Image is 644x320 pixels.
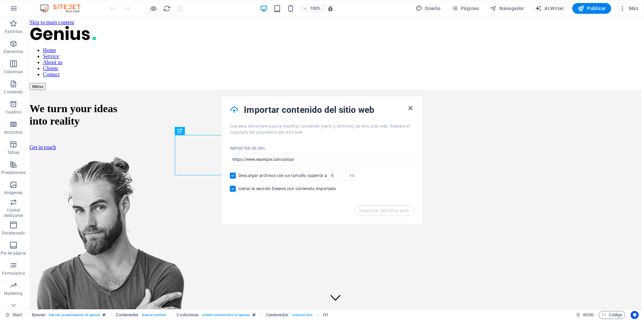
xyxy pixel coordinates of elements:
[1,250,26,256] p: Pie de página
[4,190,22,195] p: Imágenes
[4,69,23,75] p: Columnas
[449,3,482,14] button: Páginas (Ctrl+Alt+S)
[4,89,23,95] p: Contenido
[32,311,329,319] nav: breadcrumb
[163,5,171,12] i: Volver a cargar página
[6,109,21,115] p: Cuadros
[310,4,321,12] h6: 100%
[576,311,594,319] h6: Tiempo de la sesión
[7,150,20,155] p: Tablas
[413,3,443,14] div: Diseño (Ctrl+Alt+Y)
[238,173,327,178] span: Descargar archivos con un tamaño superior a
[490,5,524,12] span: Navegador
[32,311,46,319] span: Haz clic para seleccionar y doble clic para editar
[619,5,638,12] span: Más
[230,153,414,166] input: https://www.example.com/about
[253,313,256,317] i: Este elemento es un preajuste personalizable
[266,311,288,319] span: Haz clic para seleccionar y doble clic para editar
[578,5,606,12] span: Publicar
[48,311,100,319] span: . banner .preset-banner-v3-genius
[2,230,25,236] p: Encabezado
[141,311,166,319] span: . banner-content
[116,311,139,319] span: Haz clic para seleccionar y doble clic para editar
[602,311,622,319] span: Código
[323,311,328,319] span: Haz clic para seleccionar y doble clic para editar
[202,311,250,319] span: . preset-columns-two-v2-genius
[4,291,22,296] p: Marketing
[327,5,333,11] i: Al redimensionar, ajustar el nivel de zoom automáticamente para ajustarse al dispositivo elegido.
[103,313,106,317] i: Este elemento es un preajuste personalizable
[4,130,23,135] p: Accordion
[583,311,593,319] span: 00 00
[535,5,564,12] span: AI Writer
[2,271,24,276] p: Formularios
[291,311,313,319] span: . columns-box
[3,3,47,8] a: Skip to main content
[230,146,266,151] p: Importar de URL
[631,311,639,319] button: Usercentrics
[1,170,25,175] p: Prestaciones
[39,4,89,12] img: Editor Logo
[176,311,199,319] span: Haz clic para seleccionar y doble clic para editar
[244,104,406,115] h4: Importar contenido del sitio web
[416,5,441,12] span: Diseño
[230,124,410,135] span: Usa esta herramienta para importar contenido (texto y archivos) de otro sitio web. Respeta el cop...
[451,5,479,12] span: Páginas
[350,172,355,179] p: KB
[5,29,22,34] p: Favoritos
[588,312,589,317] span: :
[163,4,171,12] button: reload
[5,311,22,319] a: Haz clic para cancelar la selección y doble clic para abrir páginas
[238,186,336,191] span: Llenar la sección Deseos con contenido importado
[330,171,350,180] input: 5
[4,49,23,54] p: Elementos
